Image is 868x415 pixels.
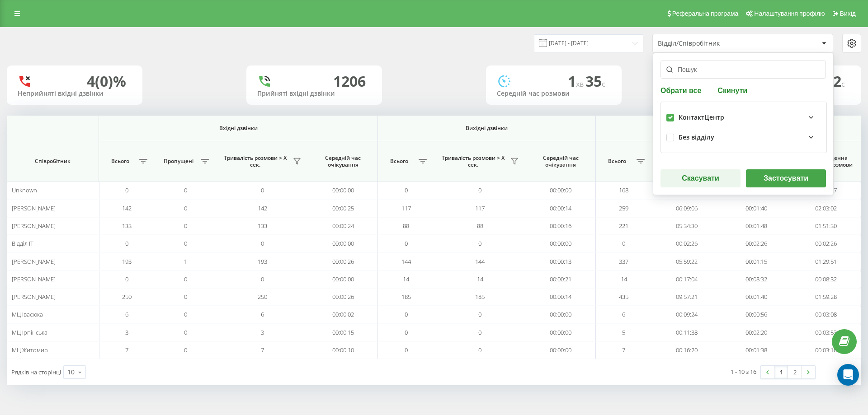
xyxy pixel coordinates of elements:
[308,306,378,323] td: 00:00:02
[87,73,126,90] div: 4 (0)%
[261,239,264,247] span: 0
[401,257,411,266] span: 144
[602,79,605,89] span: c
[403,275,409,283] span: 14
[722,252,791,270] td: 00:01:15
[403,222,409,230] span: 88
[526,252,596,270] td: 00:00:13
[12,239,33,247] span: Відділ ІТ
[308,182,378,199] td: 00:00:00
[478,186,481,194] span: 0
[439,154,508,168] span: Тривалість розмови > Х сек.
[117,125,360,132] span: Вхідні дзвінки
[526,288,596,306] td: 00:00:14
[125,275,128,283] span: 0
[622,310,625,318] span: 6
[477,275,483,283] span: 14
[405,310,408,318] span: 0
[308,217,378,235] td: 00:00:24
[308,324,378,341] td: 00:00:15
[619,257,628,266] span: 337
[333,73,366,90] div: 1206
[791,341,861,359] td: 00:03:16
[12,310,43,318] span: МЦ Івасюка
[652,288,722,306] td: 09:57:21
[652,252,722,270] td: 05:59:22
[258,204,267,212] span: 142
[261,186,264,194] span: 0
[619,222,628,230] span: 221
[652,217,722,235] td: 05:34:30
[619,293,628,301] span: 435
[585,71,605,91] span: 35
[122,222,132,230] span: 133
[722,306,791,323] td: 00:00:56
[660,86,704,94] button: Обрати все
[67,368,75,377] div: 10
[652,199,722,217] td: 06:09:06
[477,222,483,230] span: 88
[791,235,861,252] td: 00:02:26
[478,346,481,354] span: 0
[122,204,132,212] span: 142
[393,125,580,132] span: Вихідні дзвінки
[788,366,802,378] a: 2
[526,217,596,235] td: 00:00:16
[613,125,843,132] span: Всі дзвінки
[258,293,267,301] span: 250
[622,328,625,336] span: 5
[791,199,861,217] td: 02:03:02
[715,86,750,94] button: Скинути
[122,293,132,301] span: 250
[660,169,741,187] button: Скасувати
[125,328,128,336] span: 3
[12,186,37,194] span: Unknown
[526,235,596,252] td: 00:00:00
[12,275,56,283] span: [PERSON_NAME]
[184,346,187,354] span: 0
[125,346,128,354] span: 7
[652,341,722,359] td: 00:16:20
[576,79,585,89] span: хв
[184,257,187,266] span: 1
[401,293,411,301] span: 185
[401,204,411,212] span: 117
[652,182,722,199] td: 00:18:43
[159,158,198,165] span: Пропущені
[722,341,791,359] td: 00:01:38
[722,199,791,217] td: 00:01:40
[405,328,408,336] span: 0
[184,239,187,247] span: 0
[261,275,264,283] span: 0
[475,257,485,266] span: 144
[526,270,596,288] td: 00:00:21
[791,288,861,306] td: 01:59:28
[11,368,61,376] span: Рядків на сторінці
[837,364,859,386] div: Open Intercom Messenger
[261,310,264,318] span: 6
[652,306,722,323] td: 00:09:24
[382,158,416,165] span: Всього
[619,186,628,194] span: 168
[308,288,378,306] td: 00:00:26
[526,341,596,359] td: 00:00:00
[622,239,625,247] span: 0
[125,186,128,194] span: 0
[104,158,137,165] span: Всього
[672,10,739,17] span: Реферальна програма
[184,222,187,230] span: 0
[221,154,290,168] span: Тривалість розмови > Х сек.
[679,114,724,121] div: КонтактЦентр
[475,293,485,301] span: 185
[526,306,596,323] td: 00:00:00
[125,239,128,247] span: 0
[184,204,187,212] span: 0
[308,341,378,359] td: 00:00:10
[478,239,481,247] span: 0
[122,257,132,266] span: 193
[679,134,714,141] div: Без відділу
[497,90,611,98] div: Середній час розмови
[184,293,187,301] span: 0
[652,270,722,288] td: 00:17:04
[791,217,861,235] td: 01:51:30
